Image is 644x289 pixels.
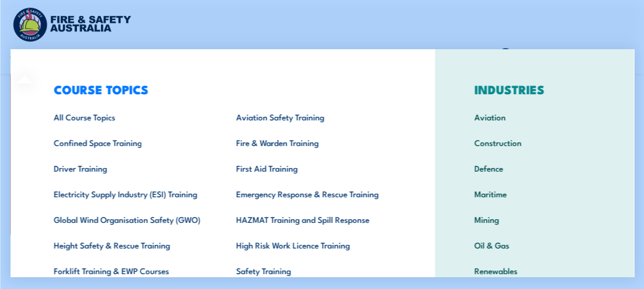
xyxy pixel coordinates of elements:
[220,155,402,181] a: First Aid Training
[458,181,610,207] a: Maritime
[458,130,610,155] a: Construction
[37,82,402,96] h3: COURSE TOPICS
[276,45,308,69] a: About Us
[220,232,402,258] a: High Risk Work Licence Training
[373,45,426,69] a: Learner Portal
[37,130,220,155] a: Confined Space Training
[37,232,220,258] a: Height Safety & Rescue Training
[458,155,610,181] a: Defence
[37,155,220,181] a: Driver Training
[458,258,610,283] a: Renewables
[458,82,610,96] h3: INDUSTRIES
[37,104,220,130] a: All Course Topics
[458,104,610,130] a: Aviation
[458,232,610,258] a: Oil & Gas
[331,45,351,69] a: News
[144,45,253,69] a: Emergency Response Services
[220,258,402,283] a: Safety Training
[220,207,402,232] a: HAZMAT Training and Spill Response
[448,45,476,69] a: Contact
[10,45,39,69] a: Courses
[220,104,402,130] a: Aviation Safety Training
[37,207,220,232] a: Global Wind Organisation Safety (GWO)
[37,181,220,207] a: Electricity Supply Industry (ESI) Training
[37,258,220,283] a: Forklift Training & EWP Courses
[458,207,610,232] a: Mining
[220,130,402,155] a: Fire & Warden Training
[61,45,122,69] a: Course Calendar
[220,181,402,207] a: Emergency Response & Rescue Training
